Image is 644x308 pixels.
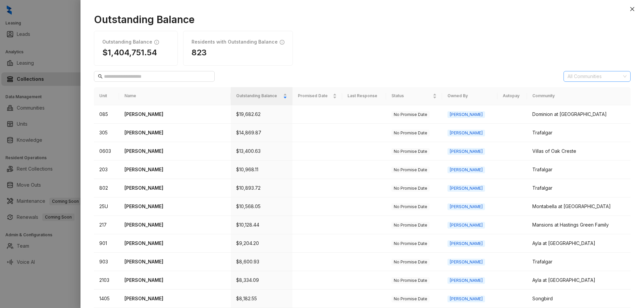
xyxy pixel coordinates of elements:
[124,147,225,155] p: [PERSON_NAME]
[192,48,284,57] h1: 823
[124,240,225,247] p: [PERSON_NAME]
[532,240,625,247] div: Ayla at [GEOGRAPHIC_DATA]
[447,130,485,136] span: [PERSON_NAME]
[391,93,431,99] span: Status
[94,161,119,179] td: 203
[94,271,119,290] td: 2103
[94,105,119,124] td: 085
[124,276,225,284] p: [PERSON_NAME]
[192,39,278,45] h1: Residents with Outstanding Balance
[532,258,625,265] div: Trafalgar
[442,87,497,105] th: Owned By
[391,240,430,247] span: No Promise Date
[124,166,225,173] p: [PERSON_NAME]
[124,258,225,265] p: [PERSON_NAME]
[532,276,625,284] div: Ayla at [GEOGRAPHIC_DATA]
[98,74,103,79] span: search
[497,87,527,105] th: Autopay
[447,296,485,302] span: [PERSON_NAME]
[231,271,292,290] td: $8,334.09
[94,87,119,105] th: Unit
[94,142,119,161] td: 0603
[391,148,430,155] span: No Promise Date
[94,197,119,216] td: 25U
[532,147,625,155] div: Villas of Oak Creste
[231,179,292,197] td: $10,893.72
[124,203,225,210] p: [PERSON_NAME]
[342,87,386,105] th: Last Response
[124,221,225,229] p: [PERSON_NAME]
[298,93,331,99] span: Promised Date
[124,129,225,136] p: [PERSON_NAME]
[391,277,430,284] span: No Promise Date
[447,222,485,229] span: [PERSON_NAME]
[292,87,342,105] th: Promised Date
[94,13,631,25] h1: Outstanding Balance
[154,39,159,45] span: info-circle
[532,221,625,229] div: Mansions at Hastings Green Family
[231,161,292,179] td: $10,968.11
[280,39,284,45] span: info-circle
[94,216,119,234] td: 217
[94,179,119,197] td: 802
[447,185,485,192] span: [PERSON_NAME]
[532,166,625,173] div: Trafalgar
[94,290,119,308] td: 1405
[124,111,225,118] p: [PERSON_NAME]
[391,259,430,265] span: No Promise Date
[94,234,119,253] td: 901
[447,148,485,155] span: [PERSON_NAME]
[391,111,430,118] span: No Promise Date
[386,87,442,105] th: Status
[532,129,625,136] div: Trafalgar
[231,142,292,161] td: $13,400.63
[447,167,485,173] span: [PERSON_NAME]
[236,93,282,99] span: Outstanding Balance
[447,240,485,247] span: [PERSON_NAME]
[231,234,292,253] td: $9,204.20
[391,296,430,302] span: No Promise Date
[94,124,119,142] td: 305
[391,167,430,173] span: No Promise Date
[231,197,292,216] td: $10,568.05
[119,87,231,105] th: Name
[532,203,625,210] div: Montabella at [GEOGRAPHIC_DATA]
[231,216,292,234] td: $10,128.44
[391,222,430,229] span: No Promise Date
[231,290,292,308] td: $8,182.55
[628,5,636,13] button: Close
[231,253,292,271] td: $8,600.93
[447,259,485,265] span: [PERSON_NAME]
[391,185,430,192] span: No Promise Date
[94,253,119,271] td: 903
[527,87,631,105] th: Community
[532,295,625,302] div: Songbird
[124,295,225,302] p: [PERSON_NAME]
[102,39,152,45] h1: Outstanding Balance
[447,203,485,210] span: [PERSON_NAME]
[231,105,292,124] td: $19,682.62
[630,6,635,12] span: close
[391,130,430,136] span: No Promise Date
[447,277,485,284] span: [PERSON_NAME]
[447,111,485,118] span: [PERSON_NAME]
[231,124,292,142] td: $14,869.87
[124,184,225,192] p: [PERSON_NAME]
[102,48,169,57] h1: $1,404,751.54
[532,111,625,118] div: Dominion at [GEOGRAPHIC_DATA]
[532,184,625,192] div: Trafalgar
[391,203,430,210] span: No Promise Date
